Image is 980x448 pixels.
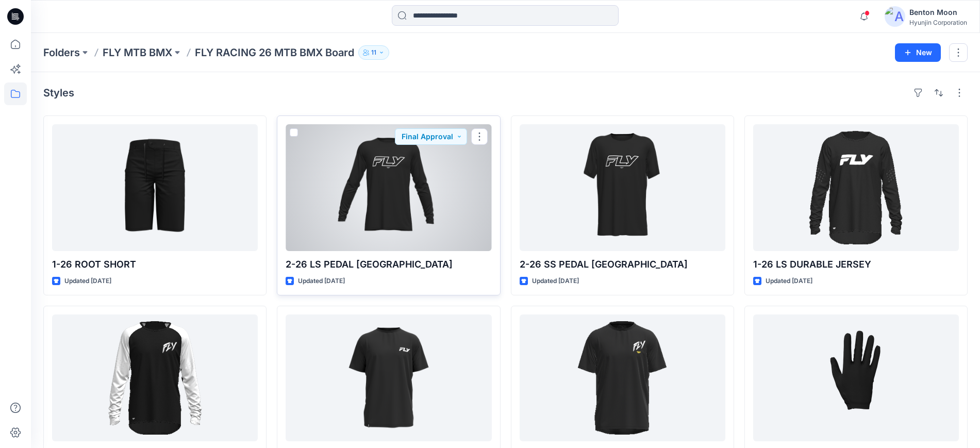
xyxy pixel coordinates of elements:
a: 1-26 ROOT SHORT [52,124,258,251]
p: Updated [DATE] [64,276,111,287]
button: 11 [358,45,389,60]
p: 11 [371,47,376,58]
p: 2-26 LS PEDAL [GEOGRAPHIC_DATA] [286,257,491,272]
p: Updated [DATE] [766,276,812,287]
p: 1-26 ROOT SHORT [52,257,258,272]
a: Folders [43,45,80,60]
p: Updated [DATE] [298,276,345,287]
a: 2-26 SS PEDAL JERSEY [520,124,725,251]
img: avatar [885,6,905,27]
button: New [895,43,941,62]
h4: Styles [43,87,74,99]
p: 1-26 LS DURABLE JERSEY [753,257,959,272]
p: FLY RACING 26 MTB BMX Board [195,45,354,60]
p: Updated [DATE] [532,276,579,287]
a: 1-26 ACTION SE JERSEY [520,314,725,441]
a: 2-26 LS PEDAL JERSEY [286,124,491,251]
a: 1-26 MESH GLOVE [753,314,959,441]
a: 3-26 ACTION JERSEY [286,314,491,441]
p: 2-26 SS PEDAL [GEOGRAPHIC_DATA] [520,257,725,272]
div: Benton Moon [909,6,967,19]
a: 1-26 LS DURABLE JERSEY [753,124,959,251]
a: FLY MTB BMX [103,45,172,60]
div: Hyunjin Corporation [909,19,967,26]
a: 1-26 LS DURABLE SE JERSEY [52,314,258,441]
